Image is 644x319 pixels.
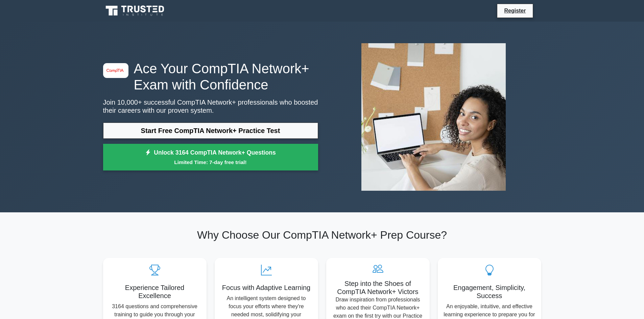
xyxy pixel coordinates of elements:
[109,284,201,300] h5: Experience Tailored Excellence
[220,284,313,292] h5: Focus with Adaptive Learning
[103,123,318,139] a: Start Free CompTIA Network+ Practice Test
[103,229,541,241] h2: Why Choose Our CompTIA Network+ Prep Course?
[103,98,318,114] p: Join 10,000+ successful CompTIA Network+ professionals who boosted their careers with our proven ...
[443,284,536,300] h5: Engagement, Simplicity, Success
[103,144,318,171] a: Unlock 3164 CompTIA Network+ QuestionsLimited Time: 7-day free trial!
[332,280,424,296] h5: Step into the Shoes of CompTIA Network+ Victors
[500,6,530,15] a: Register
[103,60,318,93] h1: Ace Your CompTIA Network+ Exam with Confidence
[112,158,310,166] small: Limited Time: 7-day free trial!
